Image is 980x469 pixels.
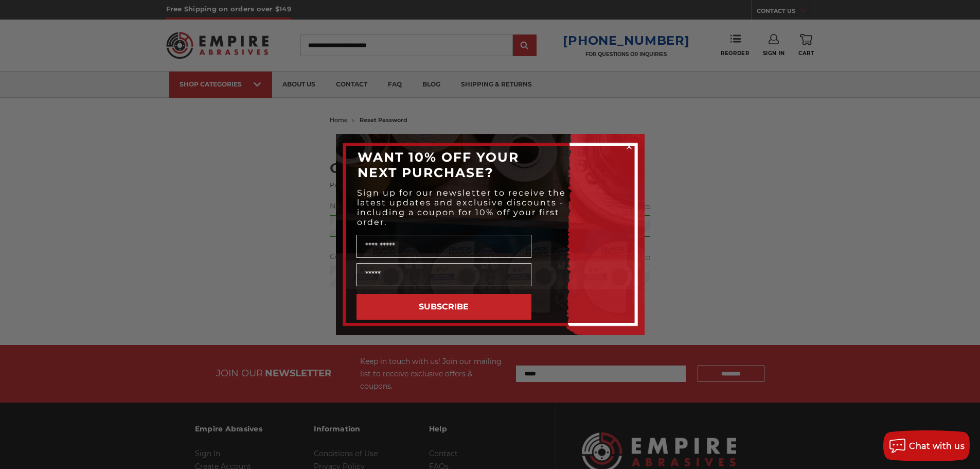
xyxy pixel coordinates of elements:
[357,188,566,227] span: Sign up for our newsletter to receive the latest updates and exclusive discounts - including a co...
[909,441,965,451] span: Chat with us
[357,294,531,320] button: SUBSCRIBE
[883,430,970,461] button: Chat with us
[624,142,634,152] button: Close dialog
[357,263,531,286] input: Email
[358,149,519,180] span: WANT 10% OFF YOUR NEXT PURCHASE?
